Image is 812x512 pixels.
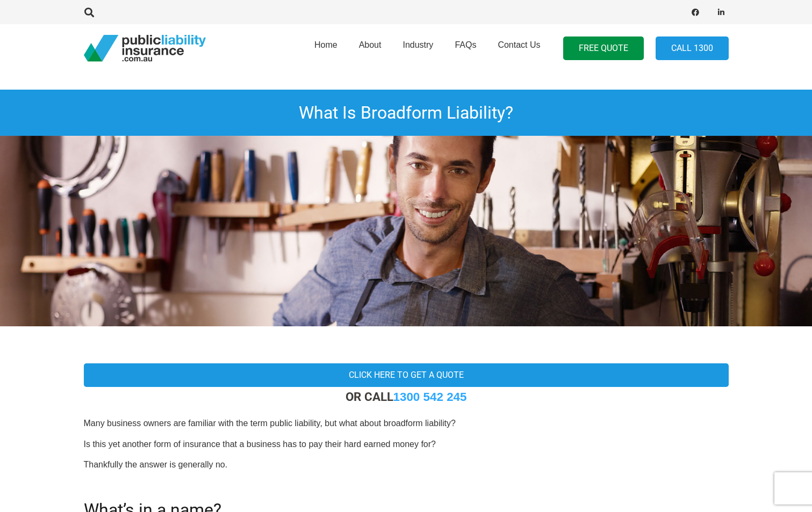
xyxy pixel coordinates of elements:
a: FAQs [444,21,487,76]
a: Industry [392,21,444,76]
p: Many business owners are familiar with the term public liability, but what about broadform liabil... [84,418,729,429]
a: About [348,21,392,76]
a: Facebook [688,5,703,20]
span: Industry [403,40,433,49]
p: Is this yet another form of insurance that a business has to pay their hard earned money for? [84,438,729,450]
a: Search [79,8,100,17]
a: pli_logotransparent [84,35,206,62]
a: Contact Us [487,21,551,76]
p: Thankfully the answer is generally no. [84,459,729,471]
a: LinkedIn [714,5,729,20]
a: FREE QUOTE [563,36,644,61]
span: Home [314,40,337,49]
a: 1300 542 245 [393,390,467,404]
span: FAQs [455,40,476,49]
span: Contact Us [498,40,540,49]
a: Click here to get a quote [84,363,729,387]
a: Home [304,21,348,76]
span: About [359,40,382,49]
strong: OR CALL [346,390,467,404]
a: Call 1300 [656,36,729,61]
